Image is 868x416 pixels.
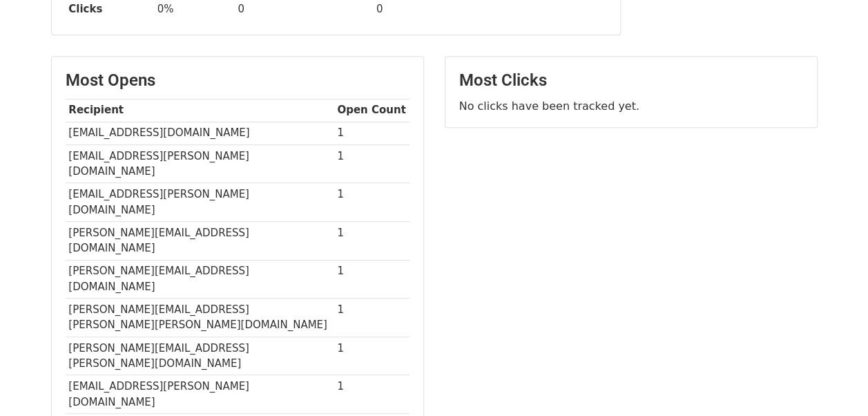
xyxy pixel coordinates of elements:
[66,70,409,91] h3: Most Opens
[334,122,409,144] td: 1
[459,70,803,91] h3: Most Clicks
[66,144,334,183] td: [EMAIL_ADDRESS][PERSON_NAME][DOMAIN_NAME]
[66,183,334,222] td: [EMAIL_ADDRESS][PERSON_NAME][DOMAIN_NAME]
[66,375,334,414] td: [EMAIL_ADDRESS][PERSON_NAME][DOMAIN_NAME]
[334,337,409,375] td: 1
[799,350,868,416] iframe: Chat Widget
[334,183,409,222] td: 1
[66,122,334,144] td: [EMAIL_ADDRESS][DOMAIN_NAME]
[334,144,409,183] td: 1
[66,337,334,375] td: [PERSON_NAME][EMAIL_ADDRESS][PERSON_NAME][DOMAIN_NAME]
[334,260,409,299] td: 1
[66,99,334,122] th: Recipient
[334,299,409,337] td: 1
[66,260,334,299] td: [PERSON_NAME][EMAIL_ADDRESS][DOMAIN_NAME]
[459,99,803,113] p: No clicks have been tracked yet.
[66,299,334,337] td: [PERSON_NAME][EMAIL_ADDRESS][PERSON_NAME][PERSON_NAME][DOMAIN_NAME]
[334,221,409,260] td: 1
[334,375,409,414] td: 1
[334,99,409,122] th: Open Count
[66,221,334,260] td: [PERSON_NAME][EMAIL_ADDRESS][DOMAIN_NAME]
